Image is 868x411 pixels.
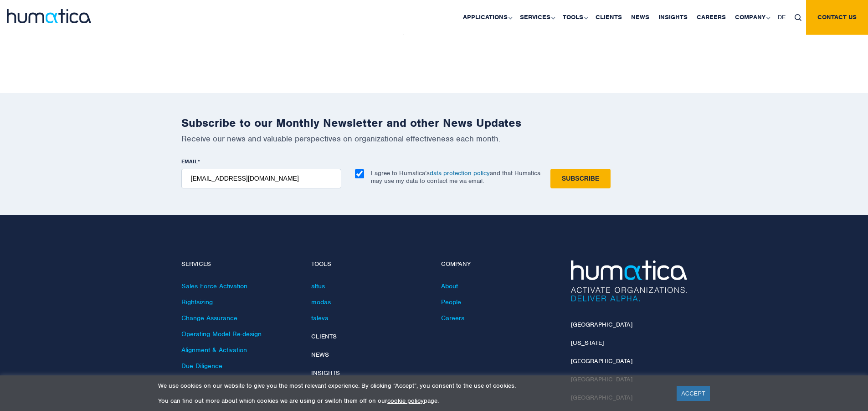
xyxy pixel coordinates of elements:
[181,362,222,370] a: Due Diligence
[181,169,341,188] input: name@company.com
[550,169,611,188] input: Subscribe
[387,397,424,405] a: cookie policy
[355,169,364,178] input: I agree to Humatica’sdata protection policyand that Humatica may use my data to contact me via em...
[795,14,801,21] img: search_icon
[441,298,461,306] a: People
[158,397,665,405] p: You can find out more about which cookies we are using or switch them off on our page.
[181,260,298,268] h4: Services
[311,298,331,306] a: modas
[181,346,247,354] a: Alignment & Activation
[181,330,262,338] a: Operating Model Re-design
[571,339,604,347] a: [US_STATE]
[181,116,687,130] h2: Subscribe to our Monthly Newsletter and other News Updates
[430,169,490,177] a: data protection policy
[7,9,91,23] img: logo
[371,169,540,185] p: I agree to Humatica’s and that Humatica may use my data to contact me via email.
[181,158,198,165] span: EMAIL
[311,314,329,322] a: taleva
[181,282,247,290] a: Sales Force Activation
[181,134,687,144] p: Receive our news and valuable perspectives on organizational effectiveness each month.
[571,321,632,328] a: [GEOGRAPHIC_DATA]
[311,369,340,377] a: Insights
[181,298,213,306] a: Rightsizing
[311,260,427,268] h4: Tools
[181,314,237,322] a: Change Assurance
[778,13,786,21] span: DE
[441,314,464,322] a: Careers
[571,357,632,365] a: [GEOGRAPHIC_DATA]
[311,282,325,290] a: altus
[158,382,665,390] p: We use cookies on our website to give you the most relevant experience. By clicking “Accept”, you...
[677,386,710,401] a: ACCEPT
[571,260,687,302] img: Humatica
[311,333,337,340] a: Clients
[311,351,329,359] a: News
[441,260,557,268] h4: Company
[441,282,458,290] a: About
